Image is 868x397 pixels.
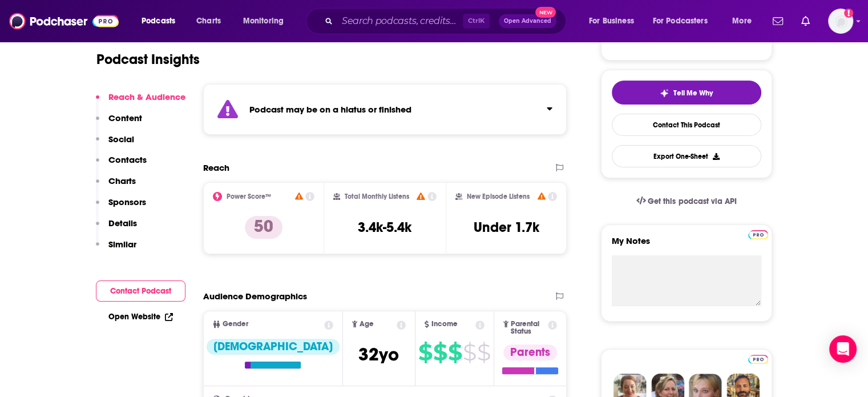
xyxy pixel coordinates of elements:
[235,12,298,30] button: open menu
[223,320,248,328] span: Gender
[474,219,539,236] h3: Under 1.7k
[9,10,119,32] img: Podchaser - Follow, Share and Rate Podcasts
[504,18,551,24] span: Open Advanced
[96,51,200,68] h1: Podcast Insights
[589,13,634,29] span: For Business
[612,145,761,167] button: Export One-Sheet
[431,320,458,328] span: Income
[829,335,857,363] div: Open Intercom Messenger
[648,197,736,206] span: Get this podcast via API
[96,154,147,175] button: Contacts
[96,218,137,239] button: Details
[345,193,409,200] h2: Total Monthly Listens
[660,89,669,98] img: tell me why sparkle
[108,154,147,165] p: Contacts
[828,9,853,34] span: Logged in as Ashley_Beenen
[581,12,648,30] button: open menu
[207,339,340,355] div: [DEMOGRAPHIC_DATA]
[503,344,557,360] div: Parents
[337,12,463,30] input: Search podcasts, credits, & more...
[189,12,228,30] a: Charts
[317,8,577,34] div: Search podcasts, credits, & more...
[448,343,462,362] span: $
[732,13,752,29] span: More
[245,216,282,239] p: 50
[768,11,788,31] a: Show notifications dropdown
[612,114,761,136] a: Contact This Podcast
[724,12,766,30] button: open menu
[748,230,768,239] img: Podchaser Pro
[535,7,556,18] span: New
[96,134,134,155] button: Social
[653,13,708,29] span: For Podcasters
[108,312,173,322] a: Open Website
[627,187,746,215] a: Get this podcast via API
[748,355,768,364] img: Podchaser Pro
[108,91,185,102] p: Reach & Audience
[108,113,142,123] p: Content
[797,11,814,31] a: Show notifications dropdown
[358,219,411,236] h3: 3.4k-5.4k
[108,218,137,228] p: Details
[203,84,567,135] section: Click to expand status details
[828,9,853,34] button: Show profile menu
[96,239,136,260] button: Similar
[511,320,546,335] span: Parental Status
[96,280,185,302] button: Contact Podcast
[108,175,136,186] p: Charts
[612,81,761,105] button: tell me why sparkleTell Me Why
[96,175,136,197] button: Charts
[477,343,490,362] span: $
[748,353,768,364] a: Pro website
[142,13,175,29] span: Podcasts
[463,14,490,29] span: Ctrl K
[360,320,374,328] span: Age
[358,343,399,366] span: 32 yo
[645,12,724,30] button: open menu
[748,228,768,239] a: Pro website
[134,12,190,30] button: open menu
[96,91,185,113] button: Reach & Audience
[828,9,853,34] img: User Profile
[673,89,713,98] span: Tell Me Why
[196,13,221,29] span: Charts
[418,343,432,362] span: $
[203,291,307,302] h2: Audience Demographics
[243,13,284,29] span: Monitoring
[203,162,229,173] h2: Reach
[844,9,853,18] svg: Add a profile image
[108,197,146,207] p: Sponsors
[467,193,530,200] h2: New Episode Listens
[108,134,134,145] p: Social
[249,104,411,115] strong: Podcast may be on a hiatus or finished
[108,239,136,250] p: Similar
[463,343,476,362] span: $
[612,235,761,255] label: My Notes
[499,14,556,28] button: Open AdvancedNew
[433,343,447,362] span: $
[96,113,142,134] button: Content
[227,193,271,200] h2: Power Score™
[96,197,146,218] button: Sponsors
